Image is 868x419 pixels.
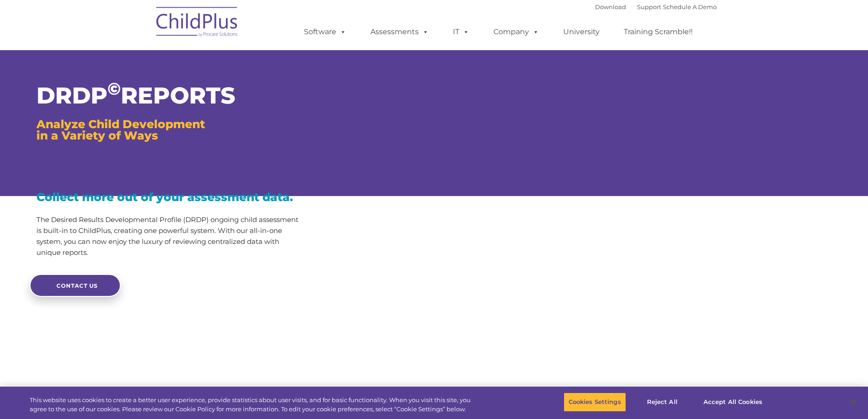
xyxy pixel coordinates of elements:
button: Cookies Settings [564,393,626,412]
h1: DRDP REPORTS [36,84,304,107]
span: CONTACT US [56,282,98,289]
img: ChildPlus by Procare Solutions [152,0,243,46]
h3: Collect more out of your assessment data. [36,191,304,203]
div: This website uses cookies to create a better user experience, provide statistics about user visit... [30,396,478,414]
button: Accept All Cookies [699,393,767,412]
sup: © [108,78,121,99]
a: Company [484,23,548,41]
a: Schedule A Demo [663,3,717,10]
a: IT [444,23,478,41]
p: The Desired Results Developmental Profile (DRDP) ongoing child assessment is built-in to ChildPlu... [36,214,304,258]
a: University [554,23,609,41]
span: Analyze Child Development [36,117,205,131]
a: Software [295,23,355,41]
button: Close [843,392,863,412]
button: Reject All [634,393,691,412]
a: Support [637,3,661,10]
a: Download [595,3,626,10]
a: Training Scramble!! [615,23,702,41]
a: Assessments [361,23,438,41]
a: CONTACT US [30,274,121,297]
span: in a Variety of Ways [36,129,158,142]
font: | [595,3,717,10]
